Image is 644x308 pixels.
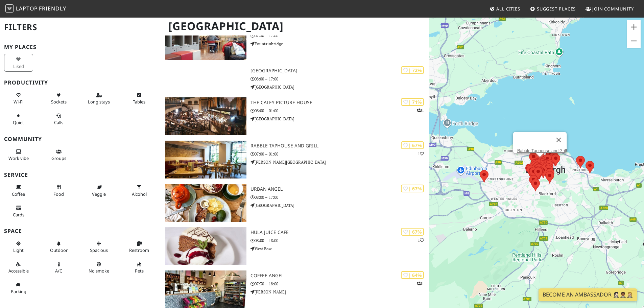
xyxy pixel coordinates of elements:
button: Spacious [85,238,114,256]
a: Rabble Taphouse and Grill | 67% 1 Rabble Taphouse and Grill 07:00 – 01:00 [PERSON_NAME][GEOGRAPHI... [161,141,429,179]
p: Fountainbridge [251,41,429,47]
a: | 72% [GEOGRAPHIC_DATA] 08:00 – 17:00 [GEOGRAPHIC_DATA] [161,66,429,92]
button: Light [4,238,33,256]
p: [GEOGRAPHIC_DATA] [251,84,429,90]
span: Laptop [16,5,38,12]
button: Alcohol [125,182,154,199]
h3: [GEOGRAPHIC_DATA] [251,68,429,74]
p: 08:00 – 17:00 [251,194,429,200]
h3: Service [4,172,157,178]
button: Quiet [4,110,33,128]
h3: My Places [4,44,157,50]
h3: The Caley Picture House [251,100,429,105]
div: | 64% [401,271,424,279]
button: Parking [4,279,33,297]
p: [PERSON_NAME][GEOGRAPHIC_DATA] [251,159,429,165]
button: Accessible [4,259,33,277]
span: Video/audio calls [54,119,63,125]
h3: Rabble Taphouse and Grill [251,143,429,149]
span: Accessible [8,268,29,274]
p: [GEOGRAPHIC_DATA] [251,116,429,122]
span: Credit cards [13,212,24,218]
span: Smoke free [89,268,109,274]
span: Quiet [13,119,24,125]
span: Power sockets [51,99,67,105]
div: | 72% [401,66,424,74]
p: 07:00 – 01:00 [251,151,429,157]
span: Join Community [592,6,634,12]
button: Wi-Fi [4,90,33,108]
a: Rabble Taphouse and Grill [517,148,567,153]
span: Food [53,191,64,197]
a: The Caley Picture House | 71% 1 The Caley Picture House 08:00 – 01:00 [GEOGRAPHIC_DATA] [161,97,429,135]
p: [PERSON_NAME] [251,289,429,295]
img: Hula Juice Cafe [165,227,246,265]
span: Long stays [88,99,110,105]
p: 08:00 – 01:00 [251,108,429,114]
h3: Hula Juice Cafe [251,230,429,235]
span: All Cities [496,6,520,12]
span: Friendly [39,5,66,12]
button: Veggie [85,182,114,199]
p: [GEOGRAPHIC_DATA] [251,202,429,209]
span: Stable Wi-Fi [14,99,23,105]
img: Rabble Taphouse and Grill [165,141,246,179]
span: Natural light [13,247,24,253]
span: Work-friendly tables [133,99,145,105]
div: | 67% [401,185,424,192]
h3: Community [4,136,157,142]
div: | 67% [401,141,424,149]
button: Pets [125,259,154,277]
span: Group tables [51,155,66,161]
button: Sockets [44,90,73,108]
span: Alcohol [132,191,147,197]
button: Work vibe [4,146,33,164]
a: Join Community [583,3,637,15]
a: All Cities [487,3,523,15]
button: Calls [44,110,73,128]
button: Restroom [125,238,154,256]
button: Long stays [85,90,114,108]
a: Become an Ambassador 🤵🏻‍♀️🤵🏾‍♂️🤵🏼‍♀️ [539,288,637,301]
span: Spacious [90,247,108,253]
p: 1 [418,237,424,243]
button: Coffee [4,182,33,199]
img: LaptopFriendly [5,4,14,13]
button: Tables [125,90,154,108]
a: Hula Juice Cafe | 67% 1 Hula Juice Cafe 08:00 – 18:00 West Bow [161,227,429,265]
p: 1 [417,280,424,287]
button: Zoom out [627,34,641,48]
a: Urban Angel | 67% Urban Angel 08:00 – 17:00 [GEOGRAPHIC_DATA] [161,184,429,222]
h3: Productivity [4,79,157,86]
span: Outdoor area [50,247,68,253]
span: People working [8,155,29,161]
button: Groups [44,146,73,164]
a: LaptopFriendly LaptopFriendly [5,3,66,15]
h3: Urban Angel [251,186,429,192]
button: No smoke [85,259,114,277]
button: Outdoor [44,238,73,256]
p: West Bow [251,245,429,252]
span: Coffee [12,191,25,197]
h3: Coffee Angel [251,273,429,279]
button: Zoom in [627,20,641,34]
div: | 67% [401,228,424,236]
p: 07:30 – 18:00 [251,281,429,287]
button: Cards [4,202,33,220]
span: Pet friendly [135,268,144,274]
span: Veggie [92,191,106,197]
h2: Filters [4,17,157,38]
h1: [GEOGRAPHIC_DATA] [163,17,428,35]
p: 1 [418,150,424,157]
button: Food [44,182,73,199]
span: Air conditioned [55,268,62,274]
span: Restroom [129,247,149,253]
p: 1 [417,107,424,114]
button: A/C [44,259,73,277]
img: Urban Angel [165,184,246,222]
p: 08:00 – 17:00 [251,76,429,82]
h3: Space [4,228,157,234]
span: Parking [11,288,26,294]
a: Suggest Places [527,3,579,15]
div: | 71% [401,98,424,106]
